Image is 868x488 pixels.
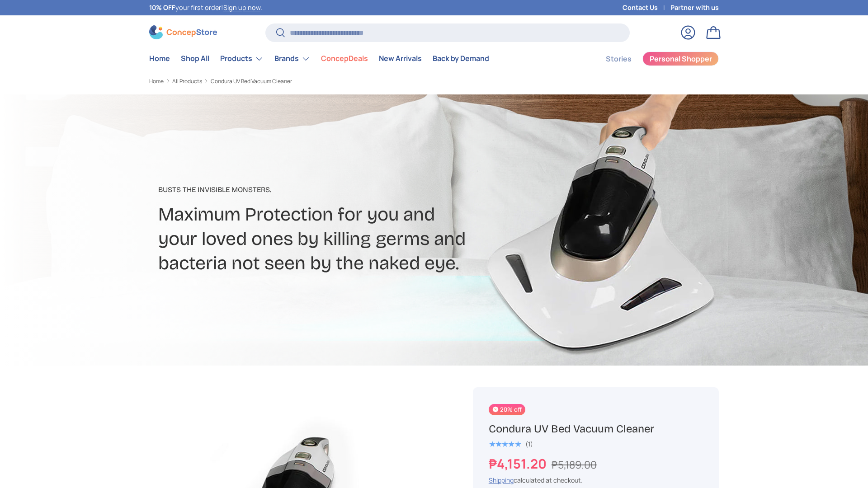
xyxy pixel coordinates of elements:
[489,438,533,448] a: 5.0 out of 5.0 stars (1)
[158,184,505,195] p: Busts The Invisible Monsters​.
[269,50,316,68] summary: Brands
[489,440,521,449] span: ★★★★★
[149,50,489,68] nav: Primary
[606,50,632,68] a: Stories
[211,79,292,84] a: Condura UV Bed Vacuum Cleaner
[223,3,260,12] a: Sign up now
[584,50,719,68] nav: Secondary
[172,79,202,84] a: All Products
[489,404,525,415] span: 20% off
[321,50,368,67] a: ConcepDeals
[489,476,514,484] a: Shipping
[433,50,489,67] a: Back by Demand
[181,50,209,67] a: Shop All
[220,50,264,68] a: Products
[149,25,217,39] img: ConcepStore
[215,50,269,68] summary: Products
[149,3,262,13] p: your first order! .
[623,3,670,13] a: Contact Us
[149,77,451,85] nav: Breadcrumbs
[489,455,549,473] strong: ₱4,151.20
[650,55,712,62] span: Personal Shopper
[552,457,597,472] s: ₱5,189.00
[489,475,703,485] div: calculated at checkout.
[379,50,422,67] a: New Arrivals
[670,3,719,13] a: Partner with us
[489,422,703,436] h1: Condura UV Bed Vacuum Cleaner
[489,440,521,448] div: 5.0 out of 5.0 stars
[149,79,164,84] a: Home
[525,441,533,447] div: (1)
[149,50,170,67] a: Home
[149,3,175,12] strong: 10% OFF
[274,50,310,68] a: Brands
[642,52,719,66] a: Personal Shopper
[158,202,505,276] h2: Maximum Protection for you and your loved ones by killing germs and bacteria not seen by the nake...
